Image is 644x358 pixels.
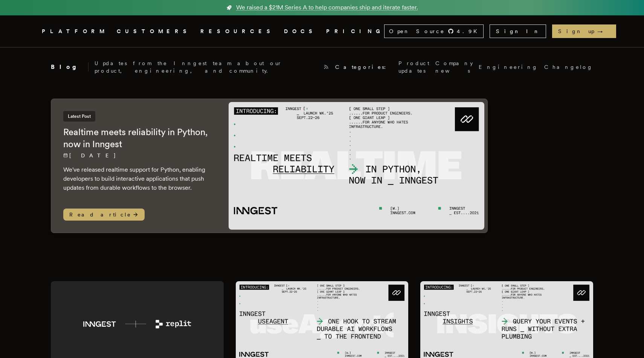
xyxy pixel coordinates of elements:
[457,27,482,35] span: 4.9 K
[63,165,214,192] p: We've released realtime support for Python, enabling developers to build interactive applications...
[490,24,546,38] a: Sign In
[21,15,623,47] nav: Global
[335,63,392,71] span: Categories:
[284,27,317,36] a: DOCS
[229,102,484,230] img: Featured image for Realtime meets reliability in Python, now in Inngest blog post
[51,62,89,72] h2: Blog
[42,27,108,36] button: PLATFORM
[63,126,214,150] h2: Realtime meets reliability in Python, now in Inngest
[95,59,317,75] p: Updates from the Inngest team about our product, engineering, and community.
[63,111,95,122] span: Latest Post
[389,27,445,35] span: Open Source
[398,59,429,75] a: Product updates
[326,27,384,36] a: PRICING
[236,3,418,12] span: We raised a $21M Series A to help companies ship and iterate faster.
[63,209,145,221] span: Read article
[435,59,473,75] a: Company news
[479,63,538,71] a: Engineering
[51,99,488,233] a: Latest PostRealtime meets reliability in Python, now in Inngest[DATE] We've released realtime sup...
[544,63,593,71] a: Changelog
[63,152,214,159] p: [DATE]
[552,24,616,38] a: Sign up
[117,27,191,36] a: CUSTOMERS
[597,27,610,35] span: →
[200,27,275,36] button: RESOURCES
